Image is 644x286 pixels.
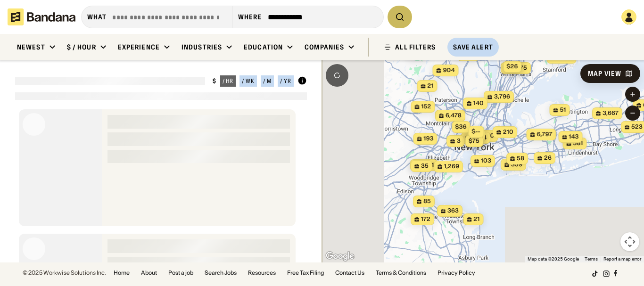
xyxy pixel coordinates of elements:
[244,43,283,51] div: Education
[141,270,157,276] a: About
[423,135,433,143] span: 193
[447,207,459,215] span: 363
[443,66,454,74] span: 904
[238,13,262,21] div: Where
[569,133,578,141] span: 143
[473,99,484,107] span: 140
[481,157,491,165] span: 103
[528,256,579,261] span: Map data ©2025 Google
[118,43,160,51] div: Experience
[544,154,552,162] span: 26
[511,64,527,72] span: 3,475
[248,270,276,276] a: Resources
[573,139,583,147] span: 581
[588,70,621,77] div: Map View
[376,270,426,276] a: Terms & Conditions
[324,250,355,262] a: Open this area in Google Maps (opens a new window)
[506,63,518,70] span: $26
[427,82,433,90] span: 21
[67,43,96,51] div: $ / hour
[395,44,436,50] div: ALL FILTERS
[471,128,480,135] span: $--
[324,250,355,262] img: Google
[585,256,598,261] a: Terms (opens in new tab)
[446,112,462,120] span: 6,478
[8,8,75,25] img: Bandana logotype
[213,77,216,85] div: $
[205,270,237,276] a: Search Jobs
[453,43,493,51] div: Save Alert
[223,78,234,84] div: / hr
[242,78,255,84] div: / wk
[23,270,106,276] div: © 2025 Workwise Solutions Inc.
[263,78,272,84] div: / m
[503,128,513,136] span: 210
[438,270,475,276] a: Privacy Policy
[182,43,222,51] div: Industries
[335,270,364,276] a: Contact Us
[114,270,130,276] a: Home
[421,103,431,111] span: 152
[473,215,479,223] span: 21
[511,161,522,169] span: 359
[537,131,552,139] span: 6,797
[87,13,107,21] div: what
[168,270,193,276] a: Post a job
[471,134,487,142] span: 1,894
[631,123,643,131] span: 523
[15,106,307,262] div: grid
[557,54,572,62] span: 1,603
[517,155,524,163] span: 58
[305,43,344,51] div: Companies
[421,215,430,223] span: 172
[17,43,45,51] div: Newest
[423,197,431,205] span: 85
[287,270,324,276] a: Free Tax Filing
[603,256,641,261] a: Report a map error
[421,162,429,170] span: 35
[620,232,639,251] button: Map camera controls
[457,137,461,145] span: 3
[603,109,619,117] span: 3,667
[560,106,566,114] span: 51
[494,93,510,101] span: 3,796
[474,132,494,140] span: 56,730
[444,163,459,171] span: 1,269
[280,78,291,84] div: / yr
[455,123,466,130] span: $36
[469,137,479,144] span: $75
